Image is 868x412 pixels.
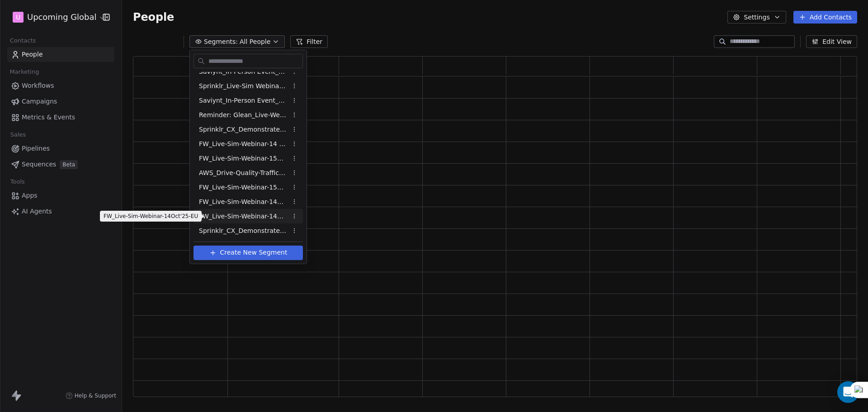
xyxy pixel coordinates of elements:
span: FW_Live-Sim-Webinar-14Oct'25-IND+ANZ [199,197,288,207]
span: Saviynt_In-Person Event_Sept & [DATE] ([GEOGRAPHIC_DATA]) [199,96,288,105]
span: Sprinklr_CX_Demonstrate_Reg_Drive_[DATE] [199,125,288,134]
span: Create New Segment [220,248,288,257]
span: Sprinklr_Live-Sim Webinar_[DATE] [199,81,288,91]
span: Sprinklr_CX_Demonstrate_Reg_Drive_[DATE] [199,226,288,236]
span: AWS_Drive-Quality-Traffic_5thOct'25 [199,168,288,178]
span: FW_Live-Sim-Webinar-15Oct'25-NA [199,183,288,192]
span: FW_Live-Sim-Webinar-15Oct'25-EU [199,154,288,163]
button: Create New Segment [193,246,303,260]
span: FW_Live-Sim-Webinar-14Oct'25-EU [199,212,288,221]
span: Reminder: Glean_Live-Webinar_23rdSept'25 [199,110,288,120]
span: FW_Live-Sim-Webinar-14 Oct'25-NA [199,139,288,149]
p: FW_Live-Sim-Webinar-14Oct'25-EU [104,213,198,220]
